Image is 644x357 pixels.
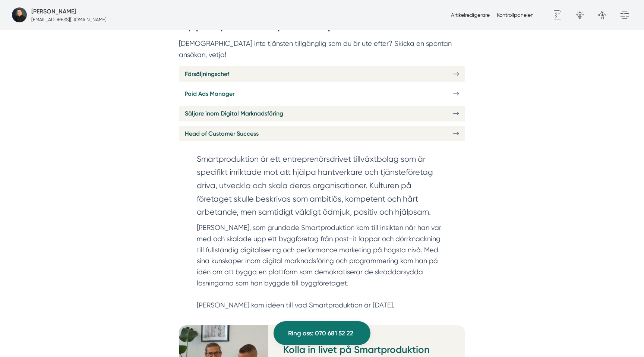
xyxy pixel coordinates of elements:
[185,89,234,98] span: Paid Ads Manager
[179,66,465,82] a: Försäljningschef
[185,109,283,118] span: Säljare inom Digital Marknadsföring
[288,328,353,338] span: Ring oss: 070 681 52 22
[179,106,465,121] a: Säljare inom Digital Marknadsföring
[31,7,76,16] h5: Super Administratör
[197,152,447,222] section: Smartproduktion är ett entreprenörsdrivet tillväxtbolag som är specifikt inriktade mot att hjälpa...
[179,126,465,141] a: Head of Customer Success
[179,38,465,60] p: [DEMOGRAPHIC_DATA] inte tjänsten tillgänglig som du är ute efter? Skicka en spontan ansökan, vetja!
[179,86,465,101] a: Paid Ads Manager
[185,129,259,138] span: Head of Customer Success
[185,69,229,79] span: Försäljningschef
[451,12,490,18] a: Artikelredigerare
[197,222,447,311] p: [PERSON_NAME], som grundade Smartproduktion kom till insikten när han var med och skalade upp ett...
[274,321,370,345] a: Ring oss: 070 681 52 22
[12,7,27,22] img: foretagsbild-pa-smartproduktion-ett-foretag-i-dalarnas-lan-2023.jpg
[497,12,534,18] a: Kontrollpanelen
[31,16,107,23] p: [EMAIL_ADDRESS][DOMAIN_NAME]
